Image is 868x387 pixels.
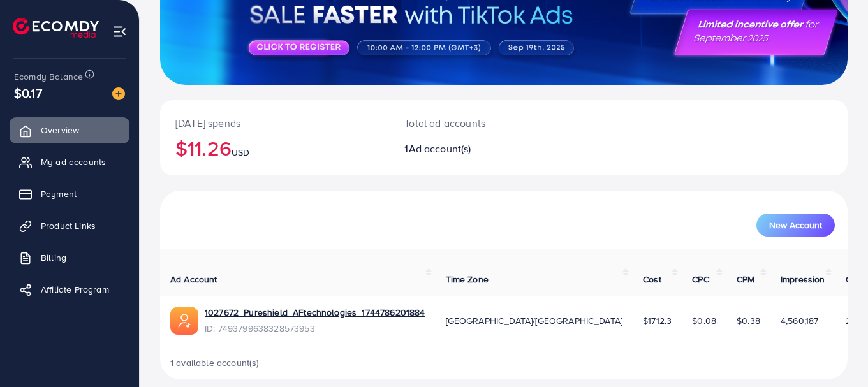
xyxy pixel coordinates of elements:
[404,143,546,155] h2: 1
[643,273,661,286] span: Cost
[41,283,109,296] span: Affiliate Program
[446,314,623,327] span: [GEOGRAPHIC_DATA]/[GEOGRAPHIC_DATA]
[404,115,546,131] p: Total ad accounts
[10,117,129,143] a: Overview
[692,273,709,286] span: CPC
[41,187,77,200] span: Payment
[692,314,716,327] span: $0.08
[814,330,858,377] iframe: Chat
[446,273,489,286] span: Time Zone
[232,146,249,159] span: USD
[737,314,760,327] span: $0.38
[112,87,125,100] img: image
[41,251,66,264] span: Billing
[170,356,260,369] span: 1 available account(s)
[112,24,127,39] img: menu
[10,149,129,175] a: My ad accounts
[781,314,818,327] span: 4,560,187
[41,219,96,232] span: Product Links
[41,124,79,136] span: Overview
[756,214,835,237] button: New Account
[10,213,129,238] a: Product Links
[781,273,825,286] span: Impression
[205,306,425,319] a: 1027672_Pureshield_AFtechnologies_1744786201884
[175,136,374,160] h2: $11.26
[737,273,754,286] span: CPM
[10,181,129,207] a: Payment
[41,156,106,168] span: My ad accounts
[14,70,83,83] span: Ecomdy Balance
[13,18,99,38] img: logo
[170,307,198,335] img: ic-ads-acc.e4c84228.svg
[769,221,822,230] span: New Account
[10,245,129,270] a: Billing
[14,84,42,102] span: $0.17
[409,142,471,156] span: Ad account(s)
[205,322,425,335] span: ID: 7493799638328573953
[643,314,672,327] span: $1712.3
[10,277,129,302] a: Affiliate Program
[175,115,374,131] p: [DATE] spends
[170,273,217,286] span: Ad Account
